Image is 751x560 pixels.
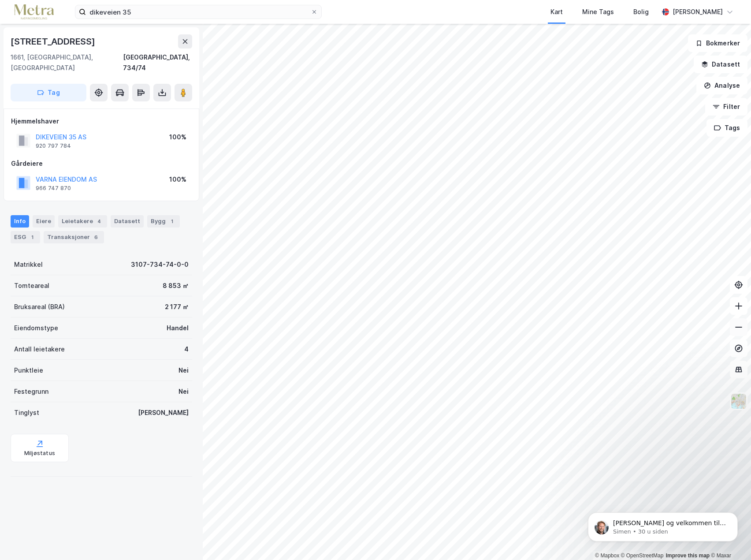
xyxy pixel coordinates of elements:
div: 966 747 870 [36,185,71,192]
iframe: Intercom notifications melding [575,494,751,556]
div: Punktleie [14,365,43,376]
div: 100% [169,174,186,185]
div: 2 177 ㎡ [165,302,189,312]
div: Festegrunn [14,386,48,397]
div: Gårdeiere [11,158,192,169]
a: OpenStreetMap [621,553,664,559]
img: Z [730,393,747,410]
button: Bokmerker [688,34,747,52]
div: Bygg [147,215,180,228]
div: [STREET_ADDRESS] [11,34,97,49]
div: 4 [95,217,104,226]
div: Tomteareal [14,280,49,291]
div: Nei [178,386,189,397]
button: Analyse [696,77,747,94]
div: [PERSON_NAME] [138,407,189,418]
div: 4 [184,344,189,355]
button: Tags [706,119,747,137]
div: 6 [92,233,100,242]
div: Eiendomstype [14,323,58,333]
div: Bolig [633,7,649,17]
div: 100% [169,132,186,142]
div: 920 797 784 [36,142,71,149]
div: 8 853 ㎡ [163,280,189,291]
div: [GEOGRAPHIC_DATA], 734/74 [123,52,192,73]
button: Filter [705,98,747,116]
div: 1 [28,233,37,242]
div: Antall leietakere [14,344,65,355]
div: Mine Tags [582,7,614,17]
a: Improve this map [666,553,710,559]
div: 1 [167,217,176,226]
div: Leietakere [58,215,107,228]
div: Nei [178,365,189,376]
div: Hjemmelshaver [11,116,192,127]
div: 1661, [GEOGRAPHIC_DATA], [GEOGRAPHIC_DATA] [11,52,123,73]
div: Eiere [33,215,55,228]
div: ESG [11,231,40,243]
div: Transaksjoner [44,231,104,243]
div: Matrikkel [14,259,43,270]
div: Miljøstatus [24,450,55,457]
a: Mapbox [595,553,619,559]
button: Datasett [694,56,747,73]
div: Kart [550,7,563,17]
div: Info [11,215,29,228]
button: Tag [11,84,86,101]
div: Tinglyst [14,407,39,418]
div: [PERSON_NAME] [673,7,723,17]
div: Bruksareal (BRA) [14,302,65,312]
input: Søk på adresse, matrikkel, gårdeiere, leietakere eller personer [86,5,311,19]
div: 3107-734-74-0-0 [131,259,189,270]
img: metra-logo.256734c3b2bbffee19d4.png [14,4,54,20]
div: Datasett [111,215,144,228]
div: Handel [167,323,189,333]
